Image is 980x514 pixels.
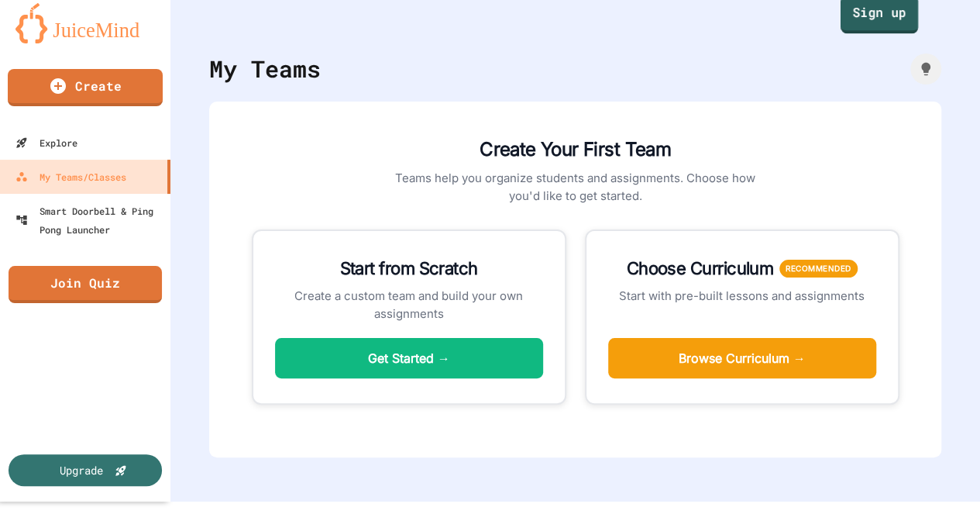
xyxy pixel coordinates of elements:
div: Upgrade [60,462,103,478]
h3: Start from Scratch [275,256,543,281]
h3: Choose Curriculum [626,256,773,281]
div: Explore [15,133,77,152]
button: Browse Curriculum → [608,338,876,378]
p: Start with pre-built lessons and assignments [608,288,876,305]
img: logo-orange.svg [15,3,155,43]
div: My Teams/Classes [15,167,126,186]
p: Teams help you organize students and assignments. Choose how you'd like to get started. [390,170,762,205]
div: Smart Doorbell & Ping Pong Launcher [15,202,164,239]
a: Create [8,69,163,106]
h2: Create Your First Team [390,136,762,164]
p: Create a custom team and build your own assignments [275,288,543,323]
div: How it works [910,53,941,85]
div: My Teams [209,51,321,86]
span: RECOMMENDED [779,260,858,278]
button: Get Started → [275,338,543,378]
a: Join Quiz [9,266,162,303]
